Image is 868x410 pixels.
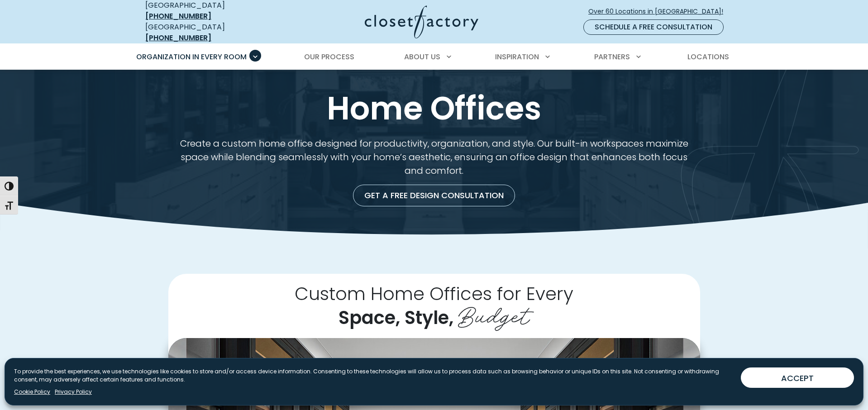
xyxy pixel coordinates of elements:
a: Privacy Policy [55,388,92,396]
span: Custom Home Offices for Every [295,281,573,306]
a: [PHONE_NUMBER] [145,33,211,43]
button: ACCEPT [741,367,854,388]
a: Over 60 Locations in [GEOGRAPHIC_DATA]! [588,4,731,19]
span: Our Process [304,52,354,62]
span: About Us [404,52,440,62]
span: Locations [687,52,729,62]
p: To provide the best experiences, we use technologies like cookies to store and/or access device i... [14,367,734,384]
h1: Home Offices [143,91,725,126]
span: Organization in Every Room [136,52,247,62]
span: Over 60 Locations in [GEOGRAPHIC_DATA]! [588,7,730,16]
a: Get a Free Design Consultation [353,185,515,206]
a: Cookie Policy [14,388,50,396]
a: [PHONE_NUMBER] [145,11,211,21]
span: Partners [594,52,630,62]
nav: Primary Menu [130,44,738,70]
span: Space, Style, [339,305,453,330]
div: [GEOGRAPHIC_DATA] [145,22,277,43]
p: Create a custom home office designed for productivity, organization, and style. Our built-in work... [168,137,700,177]
span: Budget [458,296,529,332]
img: Closet Factory Logo [365,5,478,38]
span: Inspiration [495,52,539,62]
a: Schedule a Free Consultation [583,19,724,35]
